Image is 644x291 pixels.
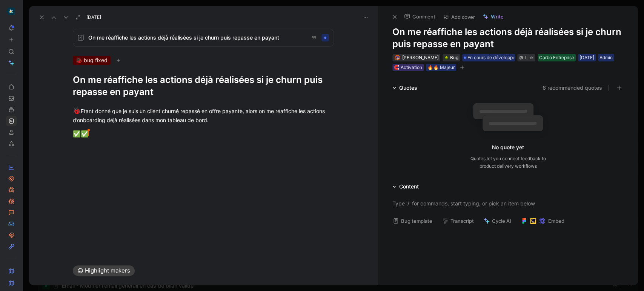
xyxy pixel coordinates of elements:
h1: On me réaffiche les actions déjà réalisées si je churn puis repasse en payant [73,74,334,98]
div: 🔥🔥 Majeur [427,64,455,71]
button: Bug template [389,216,436,226]
div: Admin [599,54,613,61]
div: Quotes [399,83,417,92]
div: Quotes [389,83,420,92]
div: [DATE] [579,54,594,61]
div: No quote yet [492,143,524,152]
div: En cours de développement [462,54,515,61]
div: Content [399,182,419,191]
div: 🐞 bug fixed [73,56,111,65]
div: Etant donné que je suis un client churné repassé en offre payante, alors on me réaffiche les acti... [73,106,334,124]
div: Content [389,182,422,191]
span: Write [491,13,504,20]
span: [DATE] [86,14,101,20]
span: On me réaffiche les actions déjà réalisées si je churn puis repasse en payant [88,33,305,42]
span: ✅ [81,130,89,138]
div: Carbo Entreprise [539,54,574,61]
button: Cycle AI [480,216,515,226]
button: Add cover [440,12,478,22]
button: 6 recommended quotes [543,83,602,92]
span: ✅ [73,130,81,138]
button: Comment [401,11,439,22]
h1: On me réaffiche les actions déjà réalisées si je churn puis repasse en payant [392,26,624,50]
img: avatar [395,55,399,60]
span: [PERSON_NAME] [402,55,439,60]
img: 🪲 [444,55,449,60]
div: Link [525,54,534,61]
img: Carbo [8,8,15,15]
button: Carbo [6,6,17,17]
div: 🪲Bug [443,54,460,61]
div: 🧲 Activation [394,64,422,71]
button: Embed [518,216,568,226]
div: 🐞 bug fixed [73,56,334,65]
span: 🐞 [73,107,81,115]
div: Quotes let you connect feedback to product delivery workflows [470,155,546,170]
div: Bug [444,54,458,61]
button: Write [479,11,507,22]
button: Transcript [439,216,477,226]
span: En cours de développement [467,54,526,61]
button: Highlight makers [73,265,135,276]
